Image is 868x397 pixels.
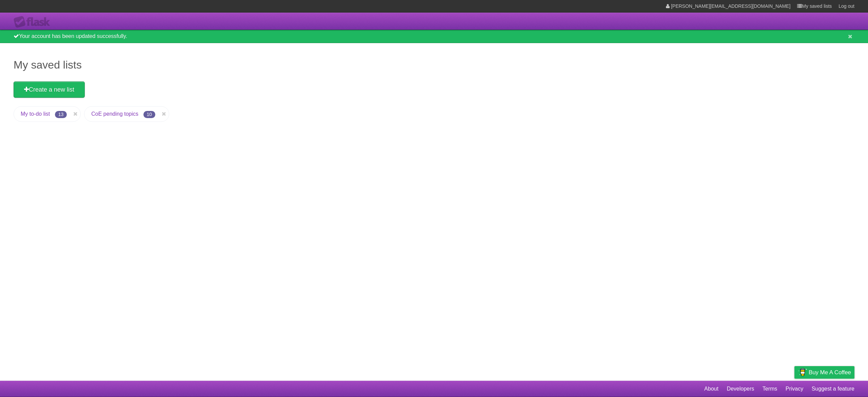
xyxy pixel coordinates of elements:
a: Buy me a coffee [794,366,854,379]
span: Buy me a coffee [809,366,851,378]
a: Suggest a feature [812,382,854,395]
img: Buy me a coffee [798,366,807,378]
a: Terms [763,382,777,395]
a: Create a new list [14,81,85,98]
div: Flask [14,16,54,28]
a: CoE pending topics [91,111,138,117]
span: 13 [55,111,67,118]
a: Developers [727,382,754,395]
a: Privacy [786,382,803,395]
h1: My saved lists [14,57,854,73]
a: About [704,382,718,395]
span: 10 [143,111,156,118]
a: My to-do list [21,111,50,117]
